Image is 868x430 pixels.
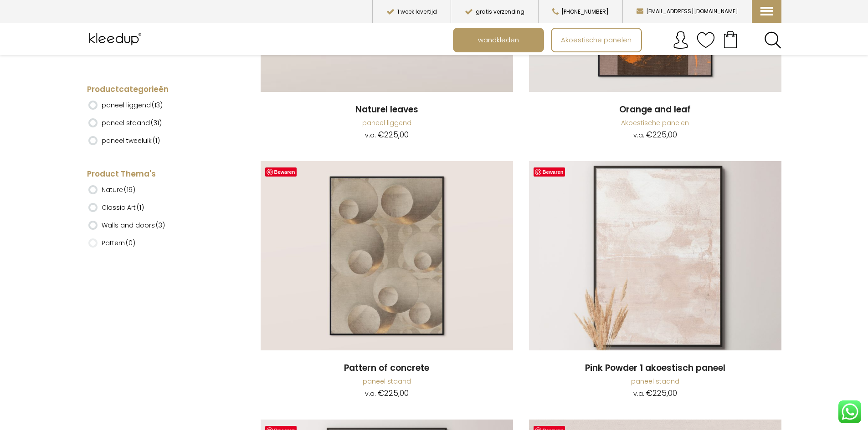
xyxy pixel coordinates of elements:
[633,131,644,140] span: v.a.
[697,31,715,49] img: verlanglijstje.svg
[529,104,781,116] a: Orange and leaf
[453,28,788,52] nav: Main menu
[87,28,146,51] img: Kleedup
[137,203,144,212] span: (1)
[365,389,376,398] span: v.a.
[102,182,135,197] label: Nature
[102,115,162,131] label: paneel staand
[646,388,677,399] bdi: 225,00
[151,118,162,127] span: (31)
[534,167,565,177] a: Bewaren
[646,129,677,140] bdi: 225,00
[529,362,781,374] a: Pink Powder 1 akoestisch paneel
[454,29,543,51] a: wandkleden
[646,129,652,140] span: €
[378,129,384,140] span: €
[633,389,644,398] span: v.a.
[265,167,297,177] a: Bewaren
[473,31,524,49] span: wandkleden
[153,136,160,145] span: (1)
[102,133,160,148] label: paneel tweeluik
[529,161,781,350] img: Pink Powder 1 Akoestisch Paneel
[102,235,135,251] label: Pattern
[556,31,637,49] span: Akoestische panelen
[715,28,746,51] a: Your cart
[365,131,376,140] span: v.a.
[156,221,165,230] span: (3)
[152,101,163,110] span: (13)
[102,200,144,215] label: Classic Art
[87,169,226,180] h4: Product Thema's
[646,388,652,399] span: €
[672,31,690,49] img: account.svg
[102,218,165,233] label: Walls and doors
[378,388,384,399] span: €
[529,161,781,352] a: Pink Powder 1 Akoestisch PaneelAkoestisch Paneel Pink Powder 1
[552,29,641,51] a: Akoestische panelen
[378,388,409,399] bdi: 225,00
[87,84,226,95] h4: Productcategorieën
[362,118,411,127] a: paneel liggend
[631,377,679,386] a: paneel staand
[764,31,781,49] a: Search
[261,161,513,350] img: Pattern Of Concrete
[124,185,135,194] span: (19)
[378,129,409,140] bdi: 225,00
[102,97,163,113] label: paneel liggend
[261,362,513,374] a: Pattern of concrete
[126,238,135,248] span: (0)
[363,377,411,386] a: paneel staand
[621,118,689,127] a: Akoestische panelen
[261,104,513,116] a: Naturel leaves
